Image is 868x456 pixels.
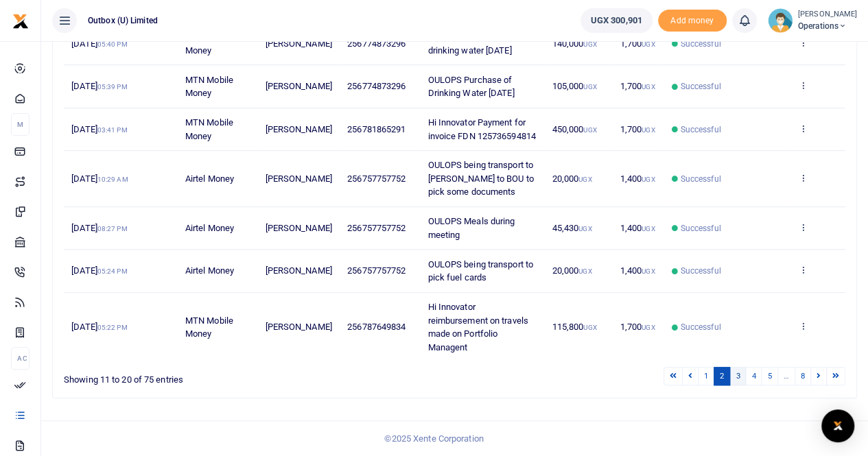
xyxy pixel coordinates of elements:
span: 1,700 [620,322,655,332]
a: 5 [761,367,777,385]
small: UGX [578,267,591,275]
span: OULOPS being transport to pick fuel cards [427,259,533,283]
span: [PERSON_NAME] [265,265,331,276]
small: 03:41 PM [97,126,128,134]
span: [DATE] [71,322,127,332]
span: [DATE] [71,173,128,184]
span: Airtel Money [185,223,234,233]
a: 2 [714,367,730,385]
a: UGX 300,901 [580,8,653,33]
span: 1,400 [620,173,655,184]
span: Hi Innovator reimbursement on travels made on Portfolio Managent [427,302,528,352]
span: MTN Mobile Money [185,32,233,56]
span: Airtel Money [185,173,234,184]
span: OULOPS being transport to [PERSON_NAME] to BOU to pick some documents [427,160,533,197]
span: 115,800 [552,322,597,332]
li: Toup your wallet [658,10,727,32]
span: Add money [658,10,727,32]
small: UGX [583,83,596,91]
span: 450,000 [552,124,597,134]
span: Successful [681,38,721,50]
span: Successful [681,222,721,235]
span: 256757757752 [347,173,406,184]
span: [DATE] [71,265,127,276]
span: 256781865291 [347,124,406,134]
span: [PERSON_NAME] [265,81,331,91]
span: Successful [681,173,721,185]
span: [PERSON_NAME] [265,173,331,184]
small: 05:24 PM [97,267,128,275]
span: [DATE] [71,81,127,91]
span: OULOPS Purchase of Drinking Water [DATE] [427,75,514,99]
small: 05:39 PM [97,83,128,91]
li: Ac [11,347,30,370]
span: 105,000 [552,81,597,91]
span: [DATE] [71,124,127,134]
span: Outbox (U) Limited [82,14,163,27]
span: 20,000 [552,265,592,276]
span: 20,000 [552,173,592,184]
a: logo-small logo-large logo-large [12,15,29,25]
a: profile-user [PERSON_NAME] Operations [768,8,857,33]
small: 08:27 PM [97,225,128,232]
span: 256757757752 [347,223,406,233]
span: UGX 300,901 [591,14,642,27]
span: [PERSON_NAME] [265,38,331,49]
span: Airtel Money [185,265,234,276]
span: 1,400 [620,265,655,276]
small: [PERSON_NAME] [798,9,857,21]
small: 05:22 PM [97,324,128,331]
span: Successful [681,80,721,93]
span: 256774873296 [347,38,406,49]
small: UGX [578,176,591,183]
small: UGX [583,324,596,331]
span: [PERSON_NAME] [265,124,331,134]
span: 1,700 [620,81,655,91]
span: Successful [681,123,721,136]
span: 1,700 [620,38,655,49]
span: 1,400 [620,223,655,233]
span: OULOPS Meals during meeting [427,216,515,240]
a: 8 [795,367,811,385]
span: MTN Mobile Money [185,117,233,141]
span: Successful [681,321,721,333]
small: 05:40 PM [97,40,128,48]
small: UGX [642,126,655,134]
img: logo-small [12,13,29,29]
li: M [11,113,30,136]
span: MTN Mobile Money [185,315,233,339]
small: UGX [642,267,655,275]
small: UGX [642,176,655,183]
span: [DATE] [71,38,127,49]
span: Successful [681,265,721,277]
span: 256774873296 [347,81,406,91]
div: Open Intercom Messenger [821,409,854,442]
img: profile-user [768,8,793,33]
span: 256787649834 [347,322,406,332]
span: 140,000 [552,38,597,49]
li: Wallet ballance [575,8,658,33]
a: 3 [729,367,746,385]
small: UGX [642,40,655,48]
span: Operations [798,20,857,32]
span: 1,700 [620,124,655,134]
span: [PERSON_NAME] [265,322,331,332]
a: 1 [698,367,714,385]
span: MTN Mobile Money [185,75,233,99]
a: Add money [658,14,727,25]
span: 45,430 [552,223,592,233]
small: UGX [583,126,596,134]
small: UGX [642,324,655,331]
span: Hi Innovator Payment for invoice FDN 125736594814 [427,117,535,141]
small: 10:29 AM [97,176,128,183]
span: [DATE] [71,223,127,233]
a: 4 [745,367,762,385]
small: UGX [583,40,596,48]
div: Showing 11 to 20 of 75 entries [64,365,384,387]
span: [PERSON_NAME] [265,223,331,233]
small: UGX [578,225,591,232]
small: UGX [642,225,655,232]
small: UGX [642,83,655,91]
span: 256757757752 [347,265,406,276]
span: OULOPS PURCHASE of drinking water [DATE] [427,32,519,56]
